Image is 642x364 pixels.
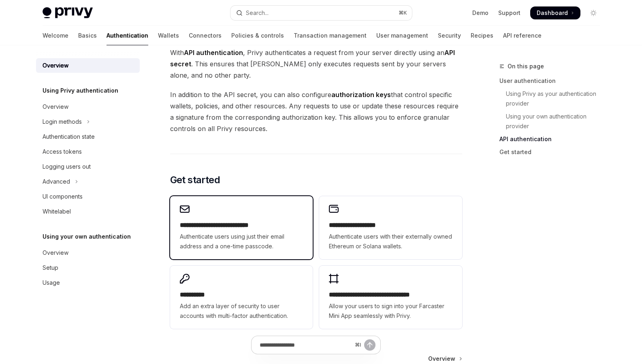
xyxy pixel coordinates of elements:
[43,177,70,186] div: Advanced
[170,266,313,329] a: **** *****Add an extra layer of security to user accounts with multi-factor authentication.
[36,144,140,159] a: Access tokens
[36,58,140,73] a: Overview
[180,301,303,321] span: Add an extra layer of security to user accounts with multi-factor authentication.
[43,132,95,142] div: Authentication state
[170,89,462,134] span: In addition to the API secret, you can also configure that control specific wallets, policies, an...
[499,87,606,110] a: Using Privy as your authentication provider
[43,147,82,157] div: Access tokens
[36,245,140,260] a: Overview
[499,110,606,133] a: Using your own authentication provider
[43,86,118,95] h5: Using Privy authentication
[499,74,606,87] a: User authentication
[319,196,462,259] a: **** **** **** ****Authenticate users with their externally owned Ethereum or Solana wallets.
[376,26,428,45] a: User management
[36,114,140,129] button: Toggle Login methods section
[43,207,71,216] div: Whitelabel
[530,6,580,19] a: Dashboard
[331,91,391,99] strong: authorization keys
[260,336,352,354] input: Ask a question...
[472,9,488,17] a: Demo
[36,260,140,275] a: Setup
[231,26,284,45] a: Policies & controls
[499,133,606,146] a: API authentication
[43,192,83,201] div: UI components
[43,117,82,127] div: Login methods
[43,248,68,258] div: Overview
[246,8,269,18] div: Search...
[43,232,131,241] h5: Using your own authentication
[36,99,140,114] a: Overview
[471,26,493,45] a: Recipes
[180,232,303,251] span: Authenticate users using just their email address and a one-time passcode.
[587,6,600,19] button: Toggle dark mode
[43,162,91,171] div: Logging users out
[36,189,140,204] a: UI components
[170,174,220,186] span: Get started
[329,301,452,321] span: Allow your users to sign into your Farcaster Mini App seamlessly with Privy.
[36,129,140,144] a: Authentication state
[36,159,140,174] a: Logging users out
[508,61,544,71] span: On this page
[498,9,520,17] a: Support
[36,174,140,189] button: Toggle Advanced section
[43,7,93,19] img: light logo
[499,146,606,159] a: Get started
[158,26,179,45] a: Wallets
[503,26,542,45] a: API reference
[43,26,68,45] a: Welcome
[43,102,68,112] div: Overview
[170,47,462,81] span: With , Privy authenticates a request from your server directly using an . This ensures that [PERS...
[36,204,140,219] a: Whitelabel
[294,26,367,45] a: Transaction management
[107,26,148,45] a: Authentication
[537,9,568,17] span: Dashboard
[43,263,58,273] div: Setup
[399,10,407,16] span: ⌘ K
[36,275,140,290] a: Usage
[78,26,97,45] a: Basics
[438,26,461,45] a: Security
[364,339,375,351] button: Send message
[189,26,222,45] a: Connectors
[329,232,452,251] span: Authenticate users with their externally owned Ethereum or Solana wallets.
[43,278,60,288] div: Usage
[43,61,68,70] div: Overview
[230,6,412,20] button: Open search
[184,49,243,57] strong: API authentication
